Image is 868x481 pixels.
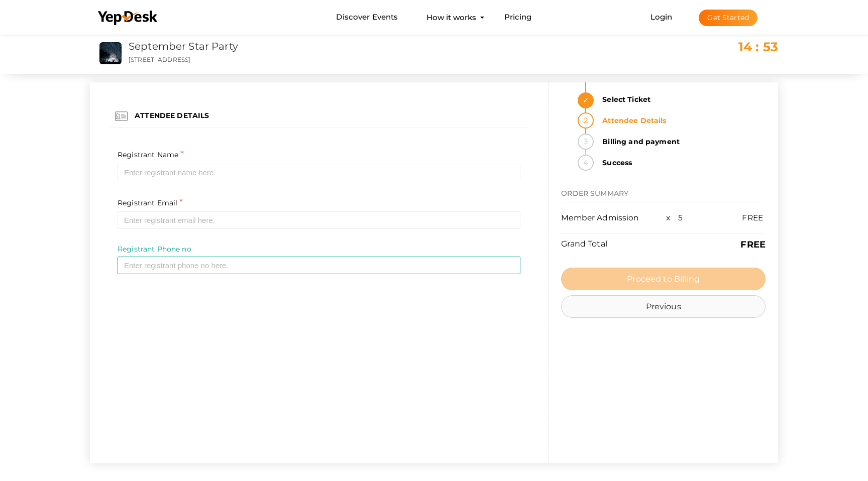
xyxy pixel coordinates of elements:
[627,274,700,284] span: Proceed to Billing
[129,55,563,64] p: [STREET_ADDRESS]
[561,268,766,290] button: Proceed to Billing
[118,164,520,181] input: Enter registrant name here.
[738,39,778,54] span: 14 : 53
[561,295,766,318] button: Previous
[596,155,766,171] strong: Success
[423,8,479,27] button: How it works
[699,10,757,26] button: Get Started
[740,239,766,250] b: FREE
[118,245,191,254] span: Registrant Phone no
[118,257,520,274] input: Please enter your mobile number
[99,42,122,64] img: 7MAUYWPU_small.jpeg
[118,198,177,207] span: Registrant Email
[561,213,638,222] span: Member Admission
[650,12,673,22] a: Login
[561,238,607,250] label: Grand Total
[135,110,209,121] label: ATTENDEE DETAILS
[561,189,628,198] span: ORDER SUMMARY
[596,112,766,129] strong: Attendee Details
[504,8,532,27] a: Pricing
[596,134,766,150] strong: Billing and payment
[118,150,178,159] span: Registrant Name
[115,110,128,123] img: id-card.png
[118,211,520,229] input: Enter registrant email here.
[742,213,763,222] span: FREE
[336,8,398,27] a: Discover Events
[129,40,238,52] a: September Star Party
[666,213,683,222] span: x 5
[596,91,766,107] strong: Select Ticket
